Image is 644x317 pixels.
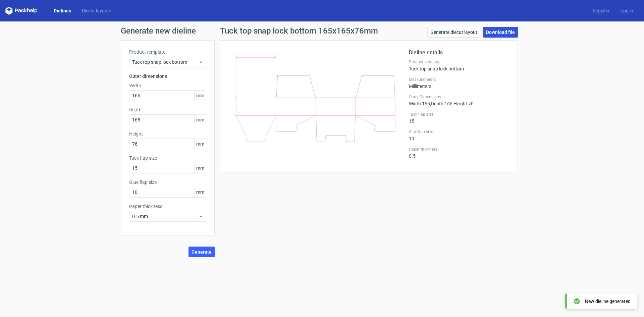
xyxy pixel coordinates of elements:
[76,7,117,14] a: Diecut layouts
[129,179,206,186] label: Glue flap size
[409,77,509,89] div: Millimeters
[409,77,509,82] label: Measurements
[430,101,452,106] span: , Depth : 165
[409,112,509,117] label: Tuck flap size
[48,7,76,14] a: Dielines
[189,247,215,257] button: Generate
[483,27,518,38] a: Download file
[452,101,474,106] span: , Height : 76
[129,49,206,55] label: Product template
[409,129,509,135] label: Glue flap size
[192,250,212,254] span: Generate
[220,27,378,35] h1: Tuck top snap lock bottom 165x165x76mm
[129,82,206,89] label: Width
[194,187,206,197] span: mm
[587,7,615,14] a: Register
[129,203,206,210] label: Paper thickness
[194,115,206,125] span: mm
[409,94,509,100] label: Outer Dimensions
[194,163,206,173] span: mm
[409,101,430,106] span: Width : 165
[129,73,206,80] h3: Outer dimensions
[129,155,206,161] label: Tuck flap size
[615,7,639,14] a: Log in
[132,59,198,65] span: Tuck top snap lock bottom
[121,27,523,35] h1: Generate new dieline
[129,106,206,113] label: Depth
[129,130,206,137] label: Height
[409,112,509,124] div: 15
[409,147,509,152] label: Paper thickness
[194,91,206,101] span: mm
[194,139,206,149] span: mm
[409,49,509,57] h2: Dieline details
[409,147,509,159] div: 0.5
[409,59,509,71] div: Tuck top snap lock bottom
[585,298,631,305] div: New dieline generated
[427,27,480,38] a: Generate diecut layout
[132,213,198,220] span: 0.5 mm
[409,129,509,141] div: 10
[409,59,509,65] label: Product template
